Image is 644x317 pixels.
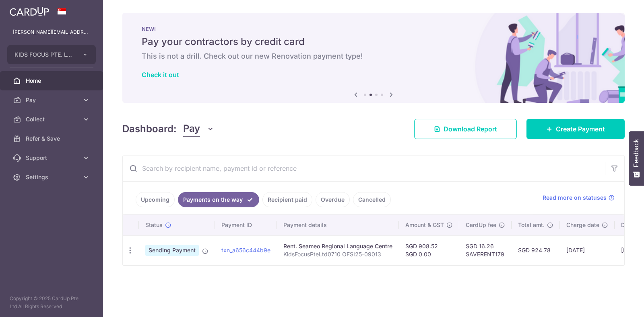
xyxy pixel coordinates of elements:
span: Home [26,77,79,85]
td: [DATE] [560,235,615,265]
p: [PERSON_NAME][EMAIL_ADDRESS][DOMAIN_NAME] [13,28,90,36]
a: Recipient paid [262,192,312,207]
th: Payment ID [215,215,277,235]
th: Payment details [277,215,399,235]
span: Support [26,154,79,162]
span: Read more on statuses [543,194,607,202]
a: Payments on the way [178,192,259,207]
a: Download Report [414,119,517,139]
img: Renovation banner [122,13,625,103]
span: Download Report [444,124,497,134]
button: KIDS FOCUS PTE. LTD. [7,45,96,64]
a: Check it out [142,71,179,79]
span: Collect [26,115,79,123]
span: CardUp fee [466,221,496,229]
td: SGD 16.26 SAVERENT179 [459,235,512,265]
img: CardUp [10,6,49,16]
p: NEW! [142,26,605,32]
span: Total amt. [518,221,545,229]
span: Pay [26,96,79,104]
h4: Dashboard: [122,122,177,136]
a: Read more on statuses [543,194,615,202]
a: Upcoming [136,192,175,207]
span: Pay [183,121,200,137]
a: txn_a656c444b9e [221,247,270,254]
span: Charge date [566,221,599,229]
span: Feedback [633,139,640,167]
p: KidsFocusPteLtd0710 OFSI25-09013 [283,250,392,258]
h5: Pay your contractors by credit card [142,35,605,48]
iframe: Opens a widget where you can find more information [592,293,636,313]
td: SGD 908.52 SGD 0.00 [399,235,459,265]
span: Settings [26,173,79,181]
td: SGD 924.78 [512,235,560,265]
span: Amount & GST [405,221,444,229]
a: Create Payment [526,119,625,139]
input: Search by recipient name, payment id or reference [123,155,605,181]
a: Cancelled [353,192,391,207]
span: Status [145,221,163,229]
span: Refer & Save [26,135,79,143]
span: KIDS FOCUS PTE. LTD. [14,51,74,59]
span: Create Payment [556,124,605,134]
span: Sending Payment [145,245,199,256]
a: Overdue [316,192,350,207]
div: Rent. Seameo Regional Language Centre [283,242,392,250]
h6: This is not a drill. Check out our new Renovation payment type! [142,51,605,61]
button: Feedback - Show survey [629,131,644,186]
button: Pay [183,121,214,137]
